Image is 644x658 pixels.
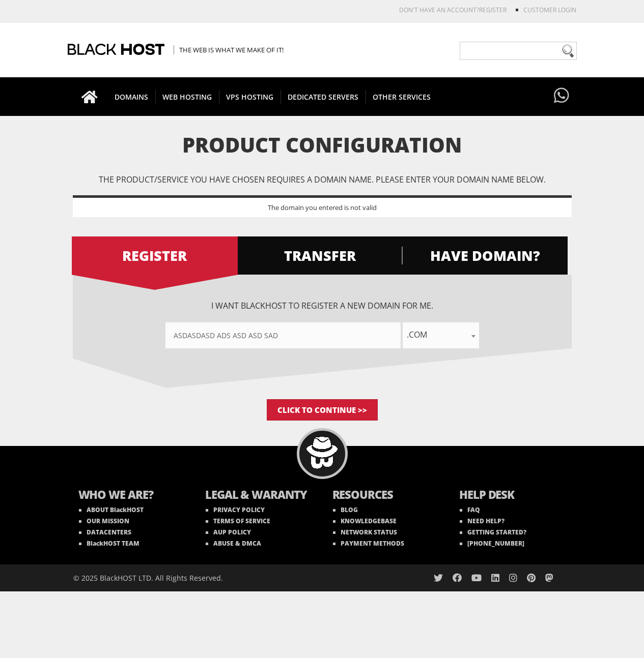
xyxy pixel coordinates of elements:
[107,77,156,116] a: DOMAINS
[73,564,317,591] div: © 2025 BlackHOST LTD. All Rights Reserved.
[155,77,219,116] a: WEB HOSTING
[281,90,366,104] span: DEDICATED SERVERS
[219,90,281,104] span: VPS HOSTING
[71,77,108,116] a: Go to homepage
[333,539,404,548] a: PAYMENT METHODS
[174,45,284,54] span: The Web is what we make of it!
[72,236,238,275] a: REGISTER
[79,517,129,525] a: OUR MISSION
[155,90,219,104] span: WEB HOSTING
[79,539,139,548] a: BlackHOST TEAM
[384,6,507,14] li: Don't have an account?
[460,517,505,525] a: NEED HELP?
[306,437,338,469] img: BlackHOST mascont, Blacky.
[237,236,403,275] a: TRANSFER
[78,487,185,504] b: WHO WE ARE?
[333,505,358,514] a: BLOG
[332,487,439,504] b: RESOURCES
[73,134,572,156] h1: Product Configuration
[73,195,572,217] div: The domain you entered is not valid
[73,300,572,348] div: I want BlackHOST to register a new domain for me.
[281,77,366,116] a: DEDICATED SERVERS
[267,399,378,421] input: Click to Continue >>
[206,505,265,514] a: PRIVACY POLICY
[402,247,568,264] span: HAVE DOMAIN?
[206,528,251,536] a: AUP POLICY
[366,90,438,104] span: OTHER SERVICES
[366,77,438,116] a: OTHER SERVICES
[460,505,480,514] a: FAQ
[79,528,131,536] a: DATACENTERS
[73,174,572,185] p: The product/service you have chosen requires a domain name. Please enter your domain name below.
[402,236,568,275] a: HAVE DOMAIN?
[479,6,507,14] a: REGISTER
[403,322,479,348] span: .com
[206,517,270,525] a: TERMS OF SERVICE
[460,42,577,60] input: Need help?
[403,327,479,342] span: .com
[460,539,524,548] a: [PHONE_NUMBER]
[460,528,526,536] a: GETTING STARTED?
[219,77,281,116] a: VPS HOSTING
[551,77,572,115] a: Have questions?
[205,487,312,504] b: LEGAL & WARANTY
[333,517,397,525] a: KNOWLEDGEBASE
[333,528,397,536] a: NETWORK STATUS
[206,539,261,548] a: ABUSE & DMCA
[459,487,566,504] b: HELP DESK
[107,90,156,104] span: DOMAINS
[79,505,144,514] a: ABOUT BlackHOST
[237,247,403,264] span: TRANSFER
[523,6,576,14] a: Customer Login
[72,247,238,264] span: REGISTER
